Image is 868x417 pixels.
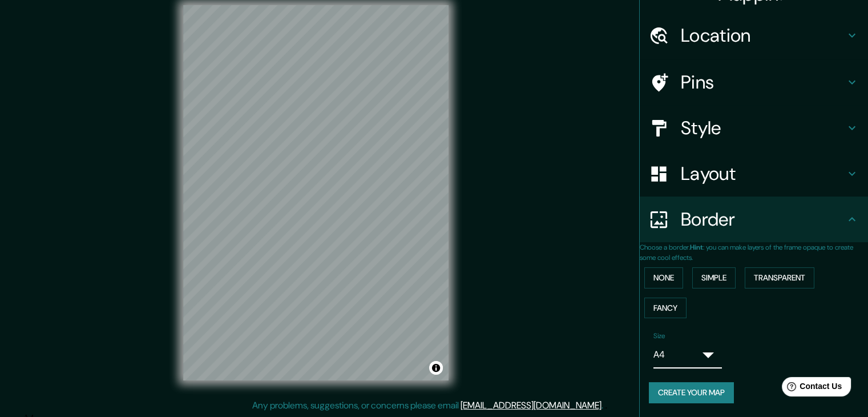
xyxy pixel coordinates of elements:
p: Any problems, suggestions, or concerns please email . [252,399,603,412]
div: . [605,399,607,412]
canvas: Map [183,5,449,380]
button: Toggle attribution [429,361,443,375]
p: Choose a border. : you can make layers of the frame opaque to create some cool effects. [640,242,868,263]
h4: Pins [681,71,845,94]
h4: Layout [681,162,845,185]
button: Transparent [745,267,814,288]
h4: Location [681,24,845,47]
button: Fancy [644,298,687,319]
button: None [644,267,683,288]
button: Create your map [649,382,734,403]
h4: Style [681,117,845,139]
label: Size [653,331,665,341]
div: A4 [653,346,695,364]
div: . [603,399,605,412]
button: Simple [692,267,736,288]
h4: Border [681,208,845,231]
a: [EMAIL_ADDRESS][DOMAIN_NAME] [461,399,601,411]
b: Hint [690,243,703,252]
iframe: Help widget launcher [766,372,855,404]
